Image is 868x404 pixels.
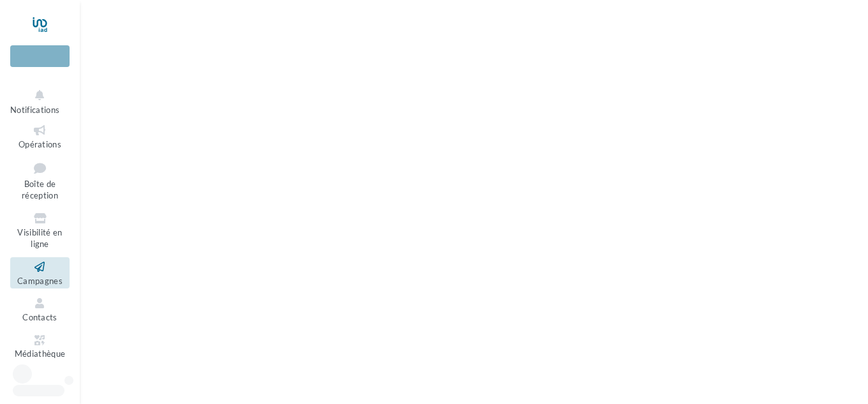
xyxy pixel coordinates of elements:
a: Campagnes [10,257,70,288]
a: Boîte de réception [10,157,70,204]
span: Boîte de réception [22,179,58,201]
span: Visibilité en ligne [17,227,62,250]
span: Campagnes [17,276,63,286]
span: Opérations [19,139,61,149]
a: Contacts [10,294,70,325]
div: Nouvelle campagne [10,45,70,67]
span: Notifications [10,105,59,115]
a: Opérations [10,121,70,152]
a: Visibilité en ligne [10,209,70,252]
a: Médiathèque [10,331,70,362]
span: Contacts [22,312,57,322]
span: Médiathèque [15,349,66,359]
